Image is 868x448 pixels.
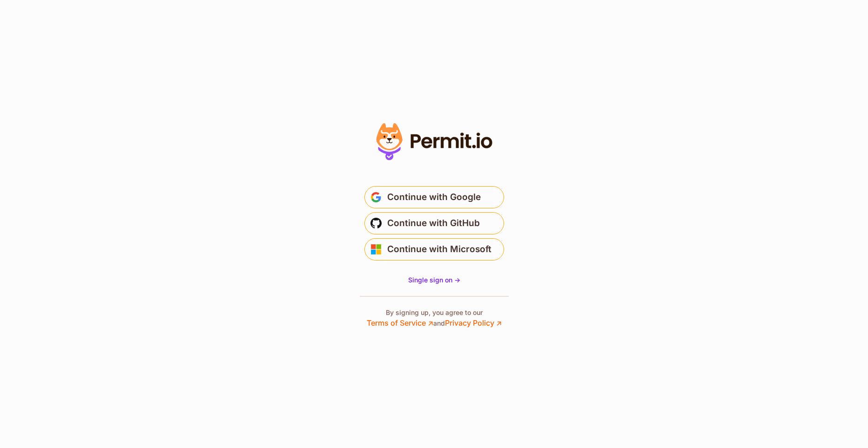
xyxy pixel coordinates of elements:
button: Continue with Google [364,186,504,208]
button: Continue with GitHub [364,212,504,234]
a: Privacy Policy ↗ [445,318,502,328]
span: Single sign on -> [408,276,460,284]
a: Single sign on -> [408,275,460,285]
span: Continue with GitHub [387,216,480,231]
a: Terms of Service ↗ [367,318,433,328]
span: Continue with Google [387,190,481,205]
span: Continue with Microsoft [387,242,491,257]
button: Continue with Microsoft [364,238,504,261]
p: By signing up, you agree to our and [367,308,502,328]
